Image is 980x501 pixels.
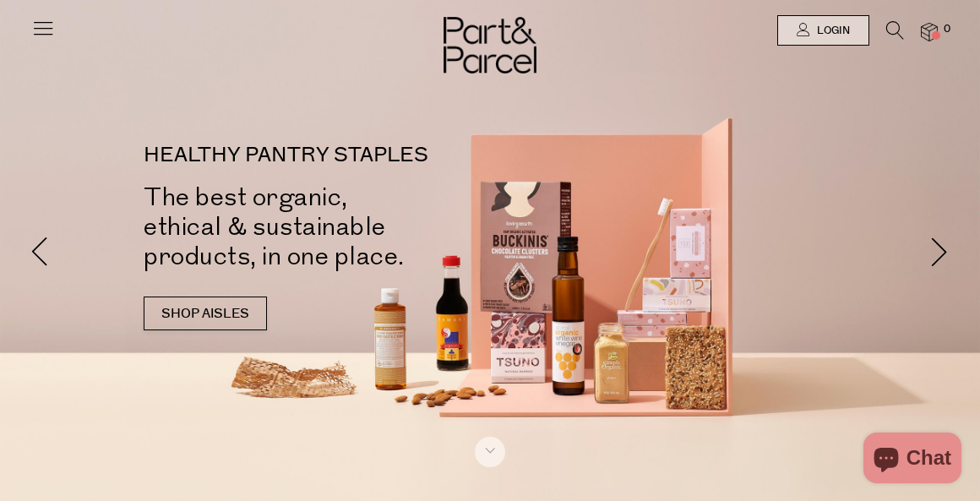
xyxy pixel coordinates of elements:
[921,23,938,41] a: 0
[813,24,850,38] span: Login
[144,145,515,166] p: HEALTHY PANTRY STAPLES
[939,22,955,37] span: 0
[777,15,869,46] a: Login
[144,297,267,330] a: SHOP AISLES
[144,182,515,271] h2: The best organic, ethical & sustainable products, in one place.
[858,433,966,487] inbox-online-store-chat: Shopify online store chat
[444,17,536,74] img: Part&Parcel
